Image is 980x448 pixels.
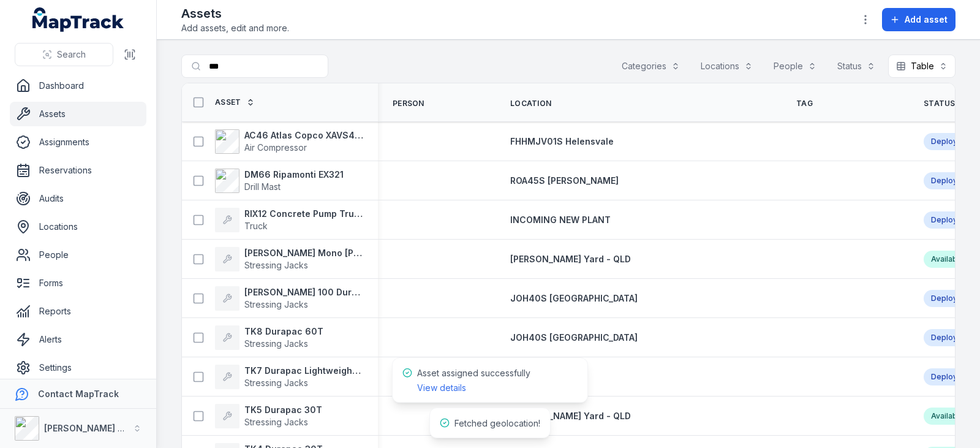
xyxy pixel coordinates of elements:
span: Fetched geolocation! [454,418,540,428]
a: Locations [10,215,146,239]
span: Add asset [905,13,948,26]
span: Location [510,99,551,108]
strong: AC46 Atlas Copco XAVS450 [244,129,363,142]
strong: [PERSON_NAME] Group [44,423,145,433]
a: DM66 Ripamonti EX321Drill Mast [215,169,344,193]
a: AC46 Atlas Copco XAVS450Air Compressor [215,129,363,154]
strong: TK7 Durapac Lightweight 100T [244,365,363,377]
span: Stressing Jacks [244,260,308,270]
button: Search [15,43,113,66]
span: JOH40S [GEOGRAPHIC_DATA] [510,332,638,343]
span: [PERSON_NAME] Yard - QLD [510,411,631,421]
span: Drill Mast [244,181,281,192]
a: TK5 Durapac 30TStressing Jacks [215,404,322,428]
span: FHHMJV01S Helensvale [510,136,614,146]
a: TK8 Durapac 60TStressing Jacks [215,325,323,350]
span: Add assets, edit and more. [181,22,289,34]
div: Deployed [924,290,974,307]
div: Deployed [924,329,974,346]
a: [PERSON_NAME] Yard - QLD [510,253,631,265]
div: Available [924,408,971,425]
div: Available [924,251,971,268]
a: JOH40S [GEOGRAPHIC_DATA] [510,332,638,344]
strong: [PERSON_NAME] Mono [PERSON_NAME] 25TN [244,247,363,259]
div: Deployed [924,133,974,150]
a: [PERSON_NAME] 100 Durapac 100TStressing Jacks [215,286,363,311]
a: Reports [10,299,146,324]
a: INCOMING NEW PLANT [510,214,611,226]
a: Forms [10,271,146,295]
a: Dashboard [10,74,146,98]
button: Status [829,55,883,78]
strong: Contact MapTrack [38,389,119,399]
a: FHHMJV01S Helensvale [510,135,614,148]
button: People [766,55,824,78]
a: JOH40S [GEOGRAPHIC_DATA] [510,292,638,305]
button: Categories [614,55,688,78]
strong: TK5 Durapac 30T [244,404,322,416]
span: Stressing Jacks [244,417,308,427]
span: Stressing Jacks [244,378,308,388]
span: INCOMING NEW PLANT [510,215,611,225]
a: Audits [10,186,146,211]
h2: Assets [181,5,289,22]
span: Asset assigned successfully [417,368,530,393]
span: Status [924,99,956,108]
button: Table [888,55,956,78]
a: Status [924,99,969,108]
a: View details [417,382,466,394]
a: Alerts [10,327,146,352]
a: RIX12 Concrete Pump TruckTruck [215,208,363,232]
span: Truck [244,221,268,231]
span: [PERSON_NAME] Yard - QLD [510,254,631,264]
span: Asset [215,97,241,107]
a: Asset [215,97,255,107]
div: Deployed [924,172,974,189]
strong: TK8 Durapac 60T [244,325,323,338]
a: People [10,243,146,267]
strong: [PERSON_NAME] 100 Durapac 100T [244,286,363,298]
strong: DM66 Ripamonti EX321 [244,169,344,181]
button: Add asset [882,8,956,31]
span: ROA45S [PERSON_NAME] [510,175,619,186]
a: Settings [10,355,146,380]
a: ROA45S [PERSON_NAME] [510,175,619,187]
a: [PERSON_NAME] Mono [PERSON_NAME] 25TNStressing Jacks [215,247,363,271]
a: MapTrack [32,7,124,32]
div: Deployed [924,368,974,385]
a: Reservations [10,158,146,183]
a: Assets [10,102,146,126]
a: TK7 Durapac Lightweight 100TStressing Jacks [215,365,363,389]
div: Deployed [924,211,974,229]
button: Locations [693,55,761,78]
span: Person [393,99,424,108]
span: Tag [796,99,813,108]
span: JOH40S [GEOGRAPHIC_DATA] [510,293,638,303]
strong: RIX12 Concrete Pump Truck [244,208,363,220]
a: [PERSON_NAME] Yard - QLD [510,410,631,422]
a: Assignments [10,130,146,154]
span: Search [57,48,86,61]
span: Stressing Jacks [244,299,308,309]
span: Stressing Jacks [244,338,308,349]
span: Air Compressor [244,142,307,153]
